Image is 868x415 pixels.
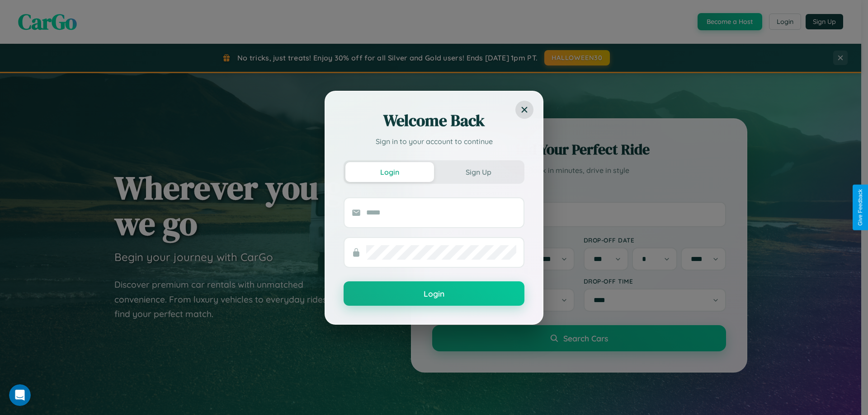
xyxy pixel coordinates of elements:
[345,162,434,182] button: Login
[9,384,31,406] iframe: Intercom live chat
[344,136,524,147] p: Sign in to your account to continue
[344,281,524,306] button: Login
[857,189,863,226] div: Give Feedback
[434,162,523,182] button: Sign Up
[344,110,524,131] h2: Welcome Back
